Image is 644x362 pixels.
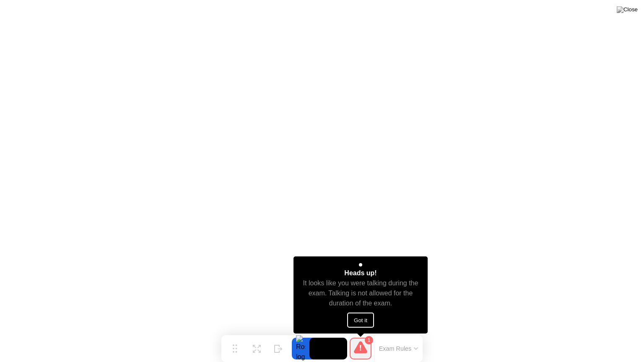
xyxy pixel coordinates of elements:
button: Got it [347,313,374,328]
div: Heads up! [344,268,377,278]
div: 1 [365,336,373,344]
img: Close [617,6,638,13]
button: Exam Rules [377,345,421,352]
div: It looks like you were talking during the exam. Talking is not allowed for the duration of the exam. [301,278,421,308]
